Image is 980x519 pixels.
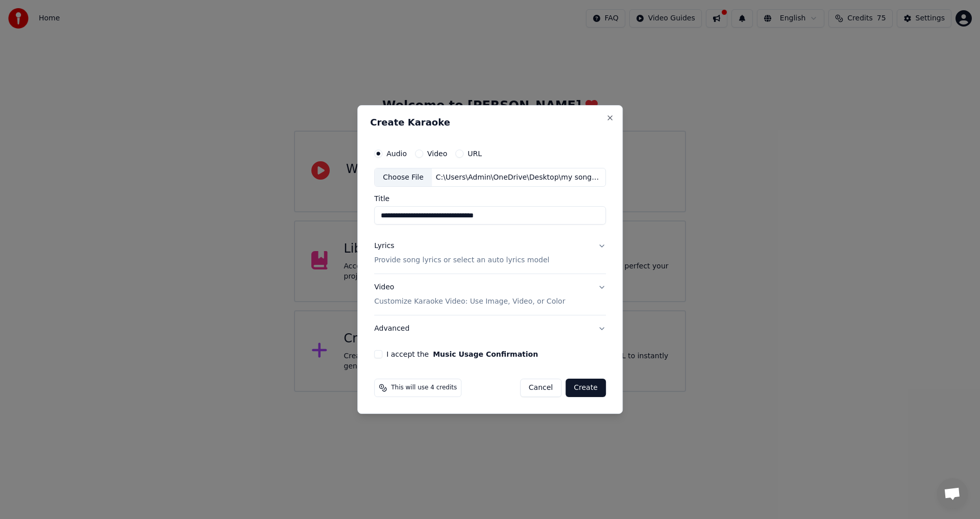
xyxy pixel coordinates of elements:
[386,351,538,358] label: I accept the
[374,233,606,274] button: LyricsProvide song lyrics or select an auto lyrics model
[374,275,606,315] button: VideoCustomize Karaoke Video: Use Image, Video, or Color
[468,150,482,157] label: URL
[374,256,549,266] p: Provide song lyrics or select an auto lyrics model
[391,384,457,392] span: This will use 4 credits
[433,351,538,358] button: I accept the
[374,296,565,307] p: Customize Karaoke Video: Use Image, Video, or Color
[374,195,606,203] label: Title
[370,118,610,127] h2: Create Karaoke
[566,379,606,397] button: Create
[374,241,394,252] div: Lyrics
[520,379,561,397] button: Cancel
[386,150,407,157] label: Audio
[432,172,605,183] div: C:\Users\Admin\OneDrive\Desktop\my songs\Elastic Soul [PERSON_NAME] Danlos Awareness.mp3
[375,168,432,187] div: Choose File
[427,150,447,157] label: Video
[374,315,606,342] button: Advanced
[374,283,565,307] div: Video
